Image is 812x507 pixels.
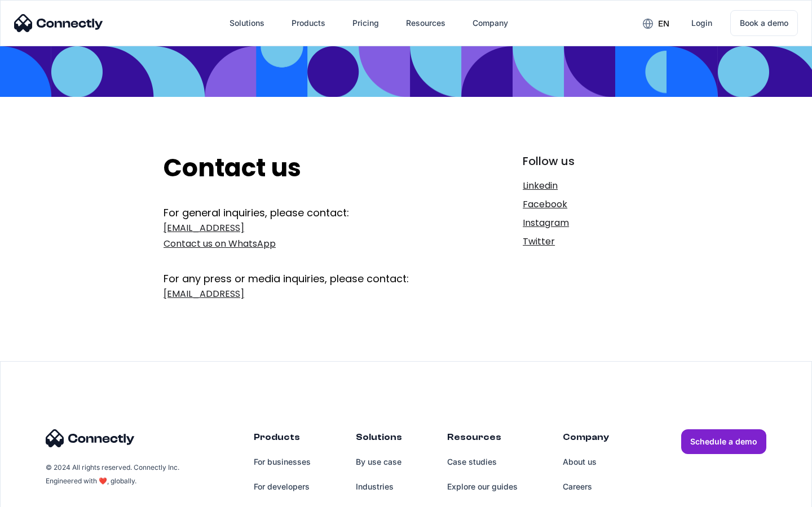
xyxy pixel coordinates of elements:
a: Explore our guides [447,474,518,499]
a: Pricing [343,10,388,37]
a: Schedule a demo [681,429,766,454]
aside: Language selected: English [11,487,68,503]
ul: Language list [23,487,68,503]
div: Solutions [230,15,264,31]
a: For developers [254,474,311,499]
a: Careers [563,474,609,499]
div: Login [691,15,712,31]
a: For businesses [254,450,311,474]
a: Linkedin [523,178,648,194]
div: Company [473,15,508,31]
a: Book a demo [730,10,798,36]
form: Get In Touch Form [164,206,449,305]
div: Products [254,429,311,450]
div: en [658,16,669,32]
img: Connectly Logo [14,14,103,32]
a: Instagram [523,215,648,231]
a: [EMAIL_ADDRESS]Contact us on WhatsApp [164,220,449,252]
a: Industries [356,474,402,499]
div: Company [464,10,517,37]
a: About us [563,450,609,474]
div: en [634,15,678,32]
div: Company [563,429,609,450]
div: Solutions [356,429,402,450]
a: Facebook [523,197,648,212]
div: © 2024 All rights reserved. Connectly Inc. Engineered with ❤️, globally. [46,461,181,488]
div: Pricing [352,15,379,31]
div: Resources [406,15,445,31]
a: Twitter [523,234,648,250]
a: By use case [356,450,402,474]
div: Resources [397,10,454,37]
div: Resources [447,429,518,450]
a: [EMAIL_ADDRESS] [164,286,449,302]
div: Solutions [220,10,273,37]
a: Login [682,10,721,37]
h2: Contact us [164,153,449,183]
div: Products [292,15,325,31]
div: For general inquiries, please contact: [164,206,449,220]
div: For any press or media inquiries, please contact: [164,255,449,286]
div: Products [283,10,334,37]
img: Connectly Logo [46,429,135,447]
a: Case studies [447,450,518,474]
div: Follow us [523,153,648,169]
